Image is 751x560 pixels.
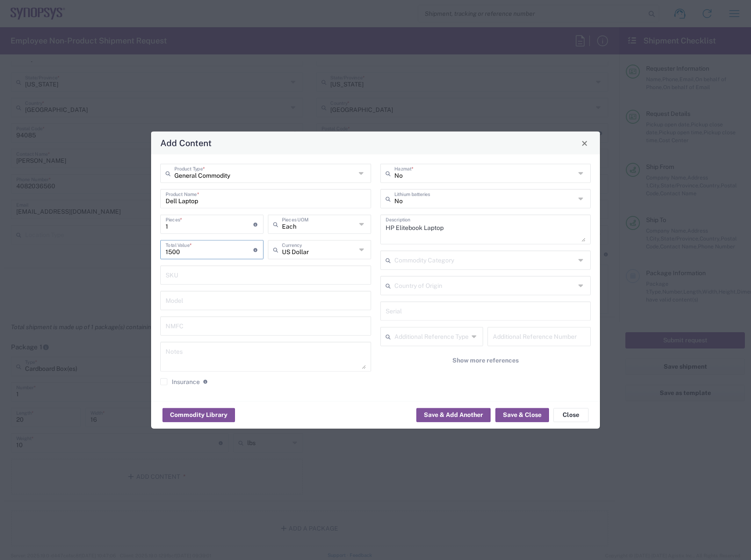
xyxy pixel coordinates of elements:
h4: Add Content [160,136,212,149]
button: Save & Close [495,408,549,422]
button: Close [553,408,589,422]
button: Commodity Library [162,408,235,422]
span: Show more references [452,356,519,365]
button: Close [578,137,591,149]
button: Save & Add Another [416,408,491,422]
label: Insurance [160,378,200,385]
